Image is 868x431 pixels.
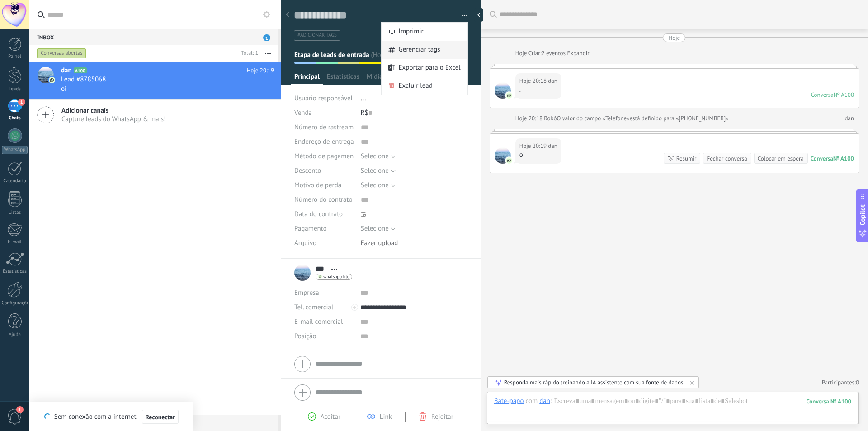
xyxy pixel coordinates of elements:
[258,45,278,62] button: Mais
[567,49,589,58] a: Expandir
[506,157,512,164] img: com.amocrm.amocrmwa.svg
[399,23,424,41] span: Imprimir
[294,300,333,315] button: Tel. comercial
[2,300,28,306] div: Configurações
[506,92,512,99] img: com.amocrm.amocrmwa.svg
[294,193,354,207] div: Número do contrato
[361,178,396,193] button: Selecione
[519,76,548,85] div: Hoje 20:18
[294,72,320,85] span: Principal
[2,332,28,338] div: Ajuda
[294,120,354,135] div: Número de rastreamento
[61,106,166,115] span: Adicionar canais
[294,109,312,117] span: Venda
[61,75,106,84] span: Lead #8785068
[361,152,389,161] span: Selecione
[361,224,389,233] span: Selecione
[858,204,867,225] span: Copilot
[758,154,804,163] div: Colocar em espera
[557,114,629,123] span: O valor do campo «Telefone»
[367,72,383,85] span: Mídia
[519,85,557,95] div: .
[833,155,854,162] div: № A100
[294,94,353,103] span: Usuário responsável
[380,412,392,421] span: Link
[294,211,343,218] span: Data do contrato
[294,225,327,232] span: Pagamento
[294,207,354,222] div: Data do contrato
[544,114,557,122] span: Robô
[519,151,557,160] div: oi
[294,315,343,329] button: E-mail comercial
[399,77,433,95] span: Excluir lead
[16,406,24,413] span: 1
[294,333,316,340] span: Posição
[629,114,728,123] span: está definido para «[PHONE_NUMBER]»
[361,94,366,103] span: ...
[294,286,354,300] div: Empresa
[550,397,552,406] span: :
[294,91,354,106] div: Usuário responsável
[294,303,333,312] span: Tel. comercial
[294,182,341,189] span: Motivo de perda
[361,222,396,236] button: Selecione
[61,66,72,75] span: dan
[294,222,354,236] div: Pagamento
[294,329,354,344] div: Posição
[515,49,590,58] div: Criar:
[294,317,343,326] span: E-mail comercial
[142,410,179,424] button: Reconectar
[548,76,557,85] span: dan
[399,59,461,77] span: Exportar para o Excel
[2,269,28,275] div: Estatísticas
[431,412,453,421] span: Rejeitar
[2,86,28,92] div: Leads
[2,115,28,121] div: Chats
[2,54,28,60] div: Painel
[834,91,854,99] div: № A100
[811,91,834,99] div: Conversa
[18,99,25,106] span: 1
[294,138,354,145] span: Endereço de entrega
[856,379,859,386] span: 0
[676,154,697,163] div: Resumir
[822,379,859,386] a: Participantes:0
[294,153,359,160] span: Método de pagamento
[495,147,511,164] span: dan
[49,77,55,83] img: icon
[361,166,389,175] span: Selecione
[2,178,28,184] div: Calendário
[247,66,274,75] span: Hoje 20:19
[294,196,353,203] span: Número do contrato
[74,67,87,73] span: A100
[146,414,175,420] span: Reconectar
[294,167,321,174] span: Desconto
[61,115,166,123] span: Capture leads do WhatsApp & mais!
[294,236,354,251] div: Arquivo
[294,106,354,120] div: Venda
[2,146,28,154] div: WhatsApp
[519,142,548,151] div: Hoje 20:19
[323,275,349,279] span: whatsapp lite
[327,72,359,85] span: Estatísticas
[382,59,467,77] a: Exportar para o Excel
[37,48,86,59] div: Conversas abertas
[668,33,680,42] div: Hoje
[263,34,270,41] span: 1
[29,29,278,45] div: Inbox
[707,154,747,163] div: Fechar conversa
[2,239,28,245] div: E-mail
[294,240,316,246] span: Arquivo
[294,178,354,193] div: Motivo de perda
[539,397,550,405] div: dan
[542,49,566,58] span: 2 eventos
[515,49,528,58] div: Hoje
[811,155,833,162] div: Conversa
[2,210,28,216] div: Listas
[361,149,396,164] button: Selecione
[294,135,354,149] div: Endereço de entrega
[361,181,389,189] span: Selecione
[515,114,544,123] div: Hoje 20:18
[294,124,367,131] span: Número de rastreamento
[44,409,179,424] div: Sem conexão com a internet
